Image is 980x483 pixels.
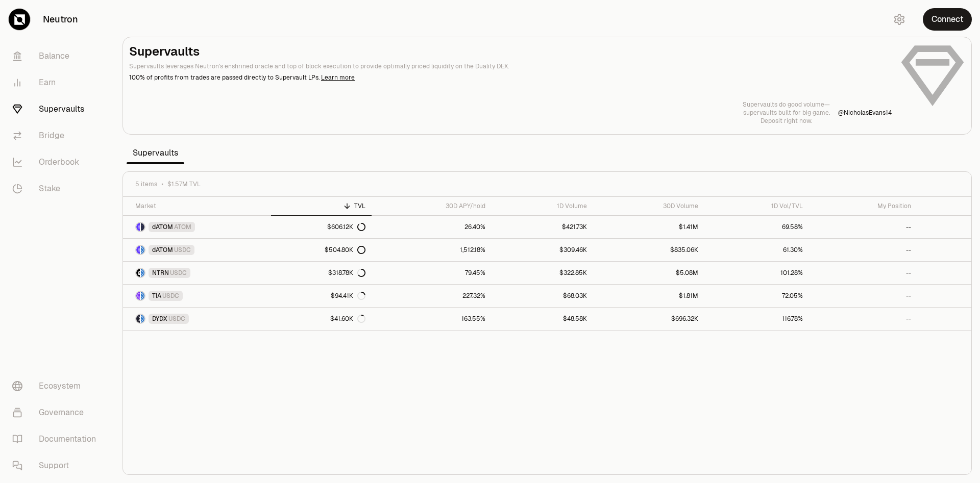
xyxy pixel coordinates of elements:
a: Bridge [4,122,110,149]
span: 5 items [135,180,157,188]
div: $606.12K [327,223,365,231]
a: 227.32% [372,285,492,307]
div: 30D Volume [599,202,698,210]
a: Documentation [4,426,110,452]
a: 1,512.18% [372,239,492,261]
div: My Position [815,202,911,210]
a: Supervaults [4,96,110,122]
a: Support [4,452,110,479]
a: 101.28% [704,262,809,284]
a: $696.32K [593,308,704,330]
div: $41.60K [330,315,365,323]
a: $48.58K [492,308,593,330]
a: $322.85K [492,262,593,284]
a: $5.08M [593,262,704,284]
a: $421.73K [492,216,593,238]
a: Orderbook [4,149,110,175]
img: USDC Logo [141,246,144,254]
a: -- [809,216,917,238]
a: -- [809,239,917,261]
a: @NicholasEvans14 [838,109,892,117]
img: TIA Logo [136,292,140,300]
h2: Supervaults [129,43,892,60]
span: USDC [162,292,179,300]
a: NTRN LogoUSDC LogoNTRNUSDC [123,262,271,284]
a: dATOM LogoUSDC LogodATOMUSDC [123,239,271,261]
div: 1D Vol/TVL [710,202,803,210]
p: Supervaults leverages Neutron's enshrined oracle and top of block execution to provide optimally ... [129,62,892,71]
a: 79.45% [372,262,492,284]
p: supervaults built for big game. [743,109,830,117]
a: -- [809,285,917,307]
p: 100% of profits from trades are passed directly to Supervault LPs. [129,73,892,82]
a: 26.40% [372,216,492,238]
img: ATOM Logo [141,223,144,231]
div: $504.80K [325,246,365,254]
p: @ NicholasEvans14 [838,109,892,117]
img: USDC Logo [141,269,144,277]
span: Supervaults [127,143,184,163]
a: Supervaults do good volume—supervaults built for big game.Deposit right now. [743,100,830,125]
span: ATOM [174,223,191,231]
a: $504.80K [271,239,372,261]
a: Ecosystem [4,373,110,399]
img: USDC Logo [141,315,144,323]
img: dATOM Logo [136,223,140,231]
span: dATOM [152,223,173,231]
a: dATOM LogoATOM LogodATOMATOM [123,216,271,238]
a: $1.41M [593,216,704,238]
a: -- [809,262,917,284]
span: USDC [170,269,187,277]
a: Learn more [321,73,355,82]
div: 1D Volume [498,202,587,210]
a: $41.60K [271,308,372,330]
a: Balance [4,43,110,69]
a: DYDX LogoUSDC LogoDYDXUSDC [123,308,271,330]
a: Earn [4,69,110,96]
div: $318.78K [328,269,365,277]
a: 69.58% [704,216,809,238]
img: USDC Logo [141,292,144,300]
div: 30D APY/hold [378,202,485,210]
img: dATOM Logo [136,246,140,254]
a: -- [809,308,917,330]
a: $309.46K [492,239,593,261]
span: NTRN [152,269,169,277]
a: 72.05% [704,285,809,307]
a: 116.78% [704,308,809,330]
a: 61.30% [704,239,809,261]
a: $318.78K [271,262,372,284]
a: $94.41K [271,285,372,307]
img: DYDX Logo [136,315,140,323]
a: Stake [4,175,110,202]
span: USDC [168,315,185,323]
button: Connect [923,8,972,31]
span: dATOM [152,246,173,254]
span: DYDX [152,315,167,323]
a: $606.12K [271,216,372,238]
p: Deposit right now. [743,117,830,125]
div: $94.41K [331,292,365,300]
img: NTRN Logo [136,269,140,277]
div: Market [135,202,265,210]
span: TIA [152,292,161,300]
div: TVL [277,202,365,210]
p: Supervaults do good volume— [743,100,830,109]
span: $1.57M TVL [167,180,201,188]
a: $1.81M [593,285,704,307]
a: $835.06K [593,239,704,261]
a: TIA LogoUSDC LogoTIAUSDC [123,285,271,307]
a: Governance [4,399,110,426]
a: $68.03K [492,285,593,307]
span: USDC [174,246,191,254]
a: 163.55% [372,308,492,330]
